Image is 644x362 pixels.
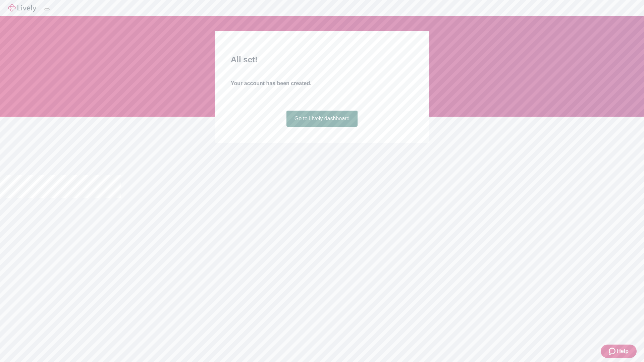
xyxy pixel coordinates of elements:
[617,347,629,355] span: Help
[231,54,413,66] h2: All set!
[609,347,617,355] svg: Zendesk support icon
[231,79,413,87] h4: Your account has been created.
[8,4,36,12] img: Lively
[44,8,50,10] button: Log out
[286,111,358,127] a: Go to Lively dashboard
[601,345,637,358] button: Zendesk support iconHelp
